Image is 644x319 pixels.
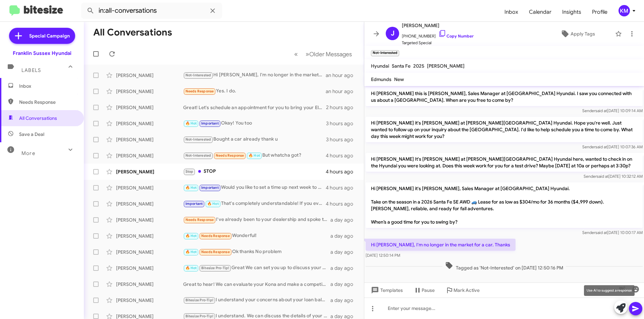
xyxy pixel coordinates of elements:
div: [PERSON_NAME] [116,201,183,207]
div: Bought a car already thank u [183,136,326,143]
div: an hour ago [326,72,359,79]
div: [PERSON_NAME] [116,297,183,304]
span: J [391,28,394,39]
input: Search [81,3,222,19]
div: Wonderful! [183,232,330,240]
span: Pause [422,284,435,296]
button: Templates [364,284,408,296]
span: » [306,50,309,58]
span: Older Messages [309,51,352,58]
span: Needs Response [19,99,76,105]
span: New [394,76,404,82]
span: 🔥 Hot [185,266,197,270]
div: 3 hours ago [326,136,359,143]
button: Next [302,47,356,61]
span: Templates [370,284,403,296]
span: Important [185,202,203,206]
span: 🔥 Hot [185,234,197,238]
div: Great! Let's schedule an appointment for you to bring your Elantra in and discuss the details. Wh... [183,104,326,111]
div: a day ago [330,249,359,255]
div: I understand your concerns about your loan balance. We can evaluate your Durango and see how much... [183,296,330,304]
span: 🔥 Hot [185,121,197,126]
div: Yes. I do. [183,87,326,95]
button: KM [613,5,637,16]
span: said at [595,144,607,149]
div: 4 hours ago [326,168,359,175]
span: 🔥 Hot [207,202,219,206]
span: Sender [DATE] 10:32:12 AM [584,174,643,179]
span: Tagged as 'Not-Interested' on [DATE] 12:50:16 PM [442,261,566,271]
div: a day ago [330,297,359,304]
p: Hi [PERSON_NAME] It's [PERSON_NAME] at [PERSON_NAME][GEOGRAPHIC_DATA] Hyundai here, wanted to che... [366,153,643,172]
div: STOP [183,168,326,175]
span: Important [201,121,219,126]
span: Apply Tags [571,28,595,40]
div: [PERSON_NAME] [116,265,183,271]
span: Bitesize Pro-Tip! [201,266,229,270]
div: [PERSON_NAME] [116,120,183,127]
nav: Page navigation example [290,47,356,61]
p: Hi [PERSON_NAME] it's [PERSON_NAME] at [PERSON_NAME][GEOGRAPHIC_DATA] Hyundai. Hope you're well. ... [366,117,643,142]
span: 🔥 Hot [249,153,260,158]
p: Hi [PERSON_NAME], I'm no longer in the market for a car. Thanks [366,239,516,251]
div: a day ago [330,217,359,223]
button: Pause [408,284,440,296]
span: All Conversations [19,115,57,122]
div: [PERSON_NAME] [116,233,183,239]
h1: All Conversations [93,27,172,38]
span: Edmunds [371,76,391,82]
div: a day ago [330,265,359,271]
span: said at [595,108,607,113]
div: [PERSON_NAME] [116,72,183,79]
div: 4 hours ago [326,152,359,159]
div: 2 hours ago [326,104,359,111]
div: 3 hours ago [326,120,359,127]
span: Not-Interested [185,137,211,142]
div: [PERSON_NAME] [116,281,183,288]
div: [PERSON_NAME] [116,104,183,111]
div: Ok thanks No problem [183,248,330,256]
a: Insights [557,2,587,22]
a: Copy Number [438,33,474,38]
span: Bitesize Pro-Tip! [185,314,213,318]
p: Hi [PERSON_NAME] this is [PERSON_NAME], Sales Manager at [GEOGRAPHIC_DATA] Hyundai. I saw you con... [366,87,643,106]
span: Needs Response [201,250,230,254]
span: said at [595,230,607,235]
span: Sender [DATE] 10:00:17 AM [582,230,643,235]
div: [PERSON_NAME] [116,217,183,223]
div: Would you like to set a time up next week to come check it out. After the 13th since thats when i... [183,184,326,191]
a: Inbox [499,2,524,22]
span: Needs Response [216,153,244,158]
span: More [21,150,35,156]
div: an hour ago [326,88,359,95]
div: [PERSON_NAME] [116,184,183,191]
div: KM [619,5,630,16]
span: Needs Response [201,234,230,238]
span: [DATE] 12:50:14 PM [366,253,400,258]
span: Not-Interested [185,73,211,77]
span: Sender [DATE] 10:07:36 AM [582,144,643,149]
span: Not-Interested [185,153,211,158]
span: Targeted Special [402,39,474,46]
span: Bitesize Pro-Tip! [185,298,213,302]
button: Apply Tags [543,28,612,40]
small: Not-Interested [371,50,399,56]
span: 2025 [413,63,424,69]
div: Okay! You too [183,119,326,127]
span: 🔥 Hot [185,250,197,254]
span: [PERSON_NAME] [427,63,465,69]
div: [PERSON_NAME] [116,249,183,255]
div: [PERSON_NAME] [116,152,183,159]
span: 🔥 Hot [185,185,197,190]
span: Stop [185,169,194,174]
a: Calendar [524,2,557,22]
span: Mark Active [453,284,480,296]
span: Sender [DATE] 10:09:14 AM [582,108,643,113]
button: Previous [290,47,302,61]
a: Profile [587,2,613,22]
span: Special Campaign [29,32,70,39]
div: 4 hours ago [326,184,359,191]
